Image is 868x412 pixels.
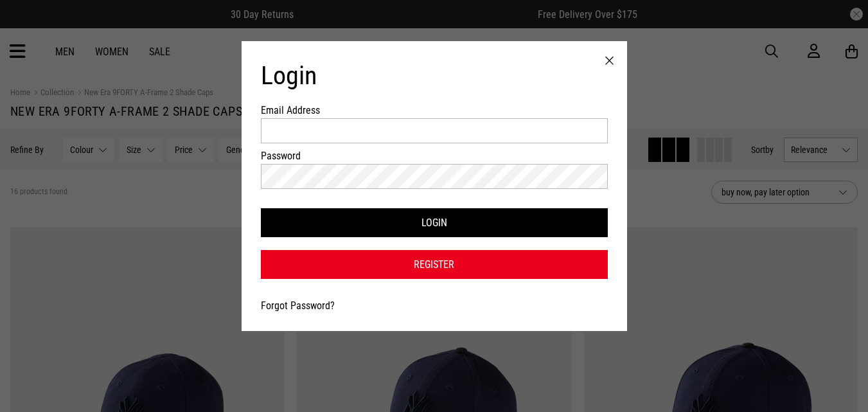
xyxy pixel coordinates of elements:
[261,208,608,237] button: Login
[261,250,608,279] a: Register
[261,150,330,162] label: Password
[261,300,335,312] a: Forgot Password?
[261,104,330,116] label: Email Address
[261,60,608,91] h1: Login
